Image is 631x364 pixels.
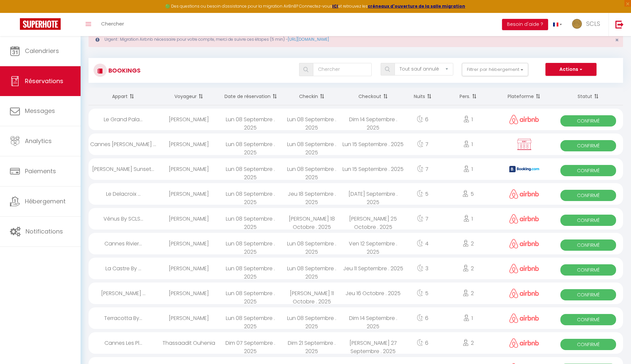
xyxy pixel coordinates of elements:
[25,197,66,205] span: Hébergement
[288,36,329,42] a: [URL][DOMAIN_NAME]
[615,36,619,44] span: ×
[368,3,465,9] a: créneaux d'ouverture de la salle migration
[158,88,220,105] th: Sort by guest
[572,19,582,29] img: ...
[343,88,404,105] th: Sort by checkout
[89,32,623,47] div: Urgent : Migration Airbnb nécessaire pour votre compte, merci de suivre ces étapes (5 min) -
[25,167,56,175] span: Paiements
[313,63,372,76] input: Chercher
[89,88,158,105] th: Sort by rentals
[26,227,63,235] span: Notifications
[462,63,528,76] button: Filtrer par hébergement
[441,88,495,105] th: Sort by people
[495,88,553,105] th: Sort by channel
[553,88,623,105] th: Sort by status
[615,37,619,43] button: Close
[220,88,281,105] th: Sort by booking date
[25,137,52,145] span: Analytics
[20,18,61,30] img: Super Booking
[25,47,59,55] span: Calendriers
[96,13,129,36] a: Chercher
[586,20,600,28] span: SCLS
[545,63,597,76] button: Actions
[404,88,441,105] th: Sort by nights
[101,20,124,27] span: Chercher
[25,107,55,115] span: Messages
[332,3,338,9] a: ICI
[502,19,548,30] button: Besoin d'aide ?
[567,13,608,36] a: ... SCLS
[281,88,342,105] th: Sort by checkin
[615,20,624,28] img: logout
[5,3,25,23] button: Ouvrir le widget de chat LiveChat
[25,77,63,85] span: Réservations
[107,63,141,78] h3: Bookings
